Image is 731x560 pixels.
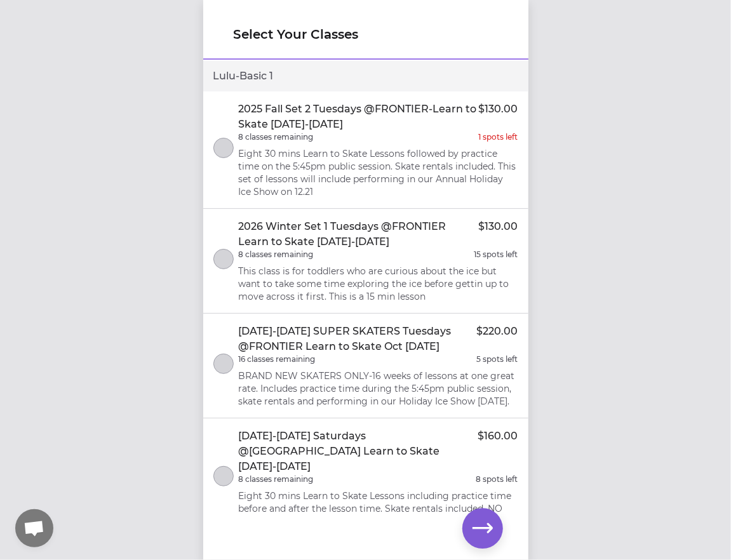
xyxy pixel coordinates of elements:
[213,249,234,269] button: select class
[234,25,498,43] h1: Select Your Classes
[239,132,314,142] p: 8 classes remaining
[239,102,479,132] p: 2025 Fall Set 2 Tuesdays @FRONTIER-Learn to Skate [DATE]-[DATE]
[239,354,316,364] p: 16 classes remaining
[239,429,478,474] p: [DATE]-[DATE] Saturdays @[GEOGRAPHIC_DATA] Learn to Skate [DATE]-[DATE]
[239,370,518,408] p: BRAND NEW SKATERS ONLY-16 weeks of lessons at one great rate. Includes practice time during the 5...
[239,250,314,260] p: 8 classes remaining
[477,354,518,364] p: 5 spots left
[239,490,518,528] p: Eight 30 mins Learn to Skate Lessons including practice time before and after the lesson time. Sk...
[213,354,234,374] button: select class
[474,250,518,260] p: 15 spots left
[479,219,518,250] p: $130.00
[213,466,234,486] button: select class
[213,138,234,158] button: select class
[239,219,479,250] p: 2026 Winter Set 1 Tuesdays @FRONTIER Learn to Skate [DATE]-[DATE]
[479,132,518,142] p: 1 spots left
[476,474,518,484] p: 8 spots left
[239,324,477,354] p: [DATE]-[DATE] SUPER SKATERS Tuesdays @FRONTIER Learn to Skate Oct [DATE]
[478,429,518,474] p: $160.00
[239,474,314,484] p: 8 classes remaining
[477,324,518,354] p: $220.00
[15,509,53,547] div: Open chat
[203,61,528,91] div: Lulu - Basic 1
[479,102,518,132] p: $130.00
[239,147,518,198] p: Eight 30 mins Learn to Skate Lessons followed by practice time on the 5:45pm public session. Skat...
[239,265,518,303] p: This class is for toddlers who are curious about the ice but want to take some time exploring the...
